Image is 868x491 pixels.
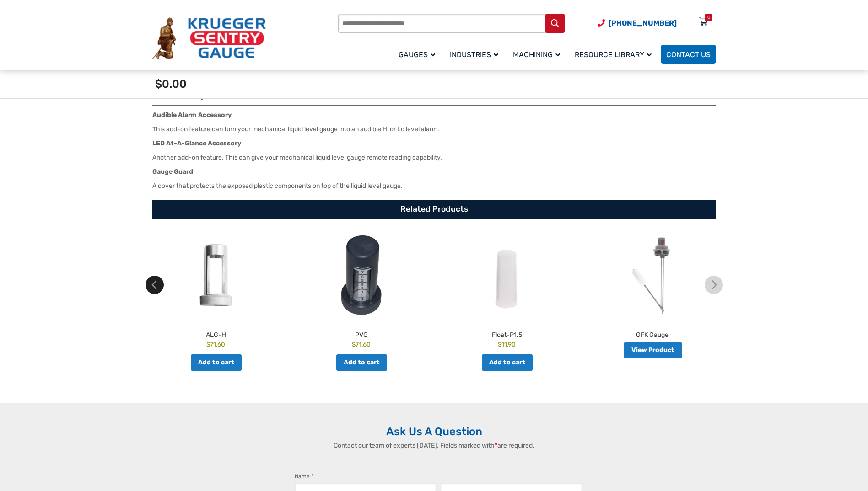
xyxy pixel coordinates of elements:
[498,341,516,348] bdi: 11.90
[513,50,560,59] span: Machining
[336,354,387,371] a: Add to cart: “PVG”
[666,50,711,59] span: Contact Us
[437,327,577,340] h2: Float-P1.5
[146,327,286,340] h2: ALG-H
[152,181,716,191] p: A cover that protects the exposed plastic components on top of the liquid level gauge.
[152,425,716,438] h2: Ask Us A Question
[582,233,723,320] img: GFK Gauge
[152,124,716,134] p: This add-on feature can turn your mechanical liquid level gauge into an audible Hi or Lo level al...
[291,327,432,340] h2: PVG
[146,233,286,349] a: ALG-H $71.60
[582,233,723,340] a: GFK Gauge
[295,472,314,481] legend: Name
[450,50,498,59] span: Industries
[206,341,225,348] bdi: 71.60
[191,354,242,371] a: Add to cart: “ALG-H”
[155,78,187,91] span: $0.00
[152,139,241,147] strong: LED At-A-Glance Accessory
[146,276,164,294] img: chevron-left.svg
[707,14,710,21] div: 0
[286,441,583,450] p: Contact our team of experts [DATE]. Fields marked with are required.
[575,50,652,59] span: Resource Library
[598,17,677,29] a: Phone Number (920) 434-8860
[146,233,286,320] img: ALG-OF
[291,233,432,320] img: PVG
[152,200,716,219] h2: Related Products
[609,19,677,27] span: [PHONE_NUMBER]
[582,327,723,340] h2: GFK Gauge
[624,342,682,358] a: Read more about “GFK Gauge”
[705,276,723,294] img: chevron-right.svg
[352,341,371,348] bdi: 71.60
[482,354,533,371] a: Add to cart: “Float-P1.5”
[399,50,435,59] span: Gauges
[444,43,507,65] a: Industries
[393,43,444,65] a: Gauges
[498,341,501,348] span: $
[152,153,716,162] p: Another add-on feature. This can give your mechanical liquid level gauge remote reading capability.
[152,168,193,176] strong: Gauge Guard
[152,17,266,59] img: Krueger Sentry Gauge
[206,341,210,348] span: $
[437,233,577,320] img: Float-P1.5
[152,111,232,119] strong: Audible Alarm Accessory
[437,233,577,349] a: Float-P1.5 $11.90
[661,45,716,64] a: Contact Us
[352,341,356,348] span: $
[291,233,432,349] a: PVG $71.60
[507,43,569,65] a: Machining
[569,43,661,65] a: Resource Library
